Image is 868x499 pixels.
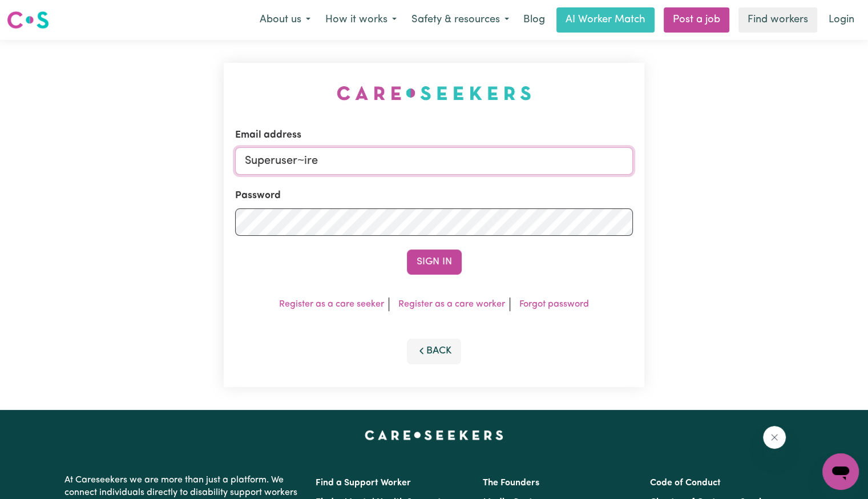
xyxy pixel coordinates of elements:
label: Password [235,188,281,203]
a: Find workers [738,7,817,33]
button: About us [252,8,318,32]
button: Back [407,339,462,364]
a: Blog [516,7,552,33]
a: Forgot password [519,300,589,309]
a: The Founders [483,478,539,488]
a: Register as a care seeker [279,300,384,309]
button: Safety & resources [404,8,516,32]
button: Sign In [407,249,462,275]
label: Email address [235,128,301,143]
a: Login [822,7,861,33]
a: Code of Conduct [650,478,721,488]
a: Post a job [664,7,729,33]
a: Careseekers logo [7,7,49,33]
iframe: Close message [763,426,786,449]
img: Careseekers logo [7,10,49,30]
iframe: Button to launch messaging window [822,453,859,490]
a: Careseekers home page [365,430,503,440]
a: AI Worker Match [556,7,655,33]
a: Register as a care worker [398,300,505,309]
input: Email address [235,147,633,175]
a: Find a Support Worker [316,478,411,488]
span: Need any help? [7,8,69,17]
button: How it works [318,8,404,32]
